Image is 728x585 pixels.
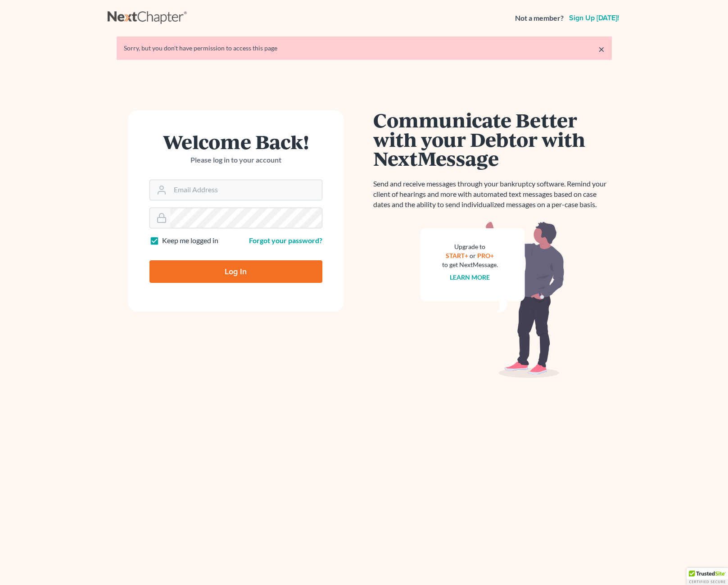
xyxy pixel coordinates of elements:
[170,180,322,200] input: Email Address
[421,221,565,378] img: nextmessage_bg-59042aed3d76b12b5cd301f8e5b87938c9018125f34e5fa2b7a6b67550977c72.svg
[149,155,322,165] p: Please log in to your account
[373,110,612,168] h1: Communicate Better with your Debtor with NextMessage
[442,260,498,269] div: to get NextMessage.
[446,252,468,259] a: START+
[567,14,621,22] a: Sign up [DATE]!
[249,236,322,245] a: Forgot your password?
[149,260,322,283] input: Log In
[149,132,322,151] h1: Welcome Back!
[470,252,476,259] span: or
[373,179,612,210] p: Send and receive messages through your bankruptcy software. Remind your client of hearings and mo...
[598,44,605,54] a: ×
[442,242,498,251] div: Upgrade to
[450,273,490,281] a: Learn more
[124,44,605,53] div: Sorry, but you don't have permission to access this page
[515,13,564,23] strong: Not a member?
[477,252,494,259] a: PRO+
[162,236,218,246] label: Keep me logged in
[687,568,728,585] div: TrustedSite Certified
